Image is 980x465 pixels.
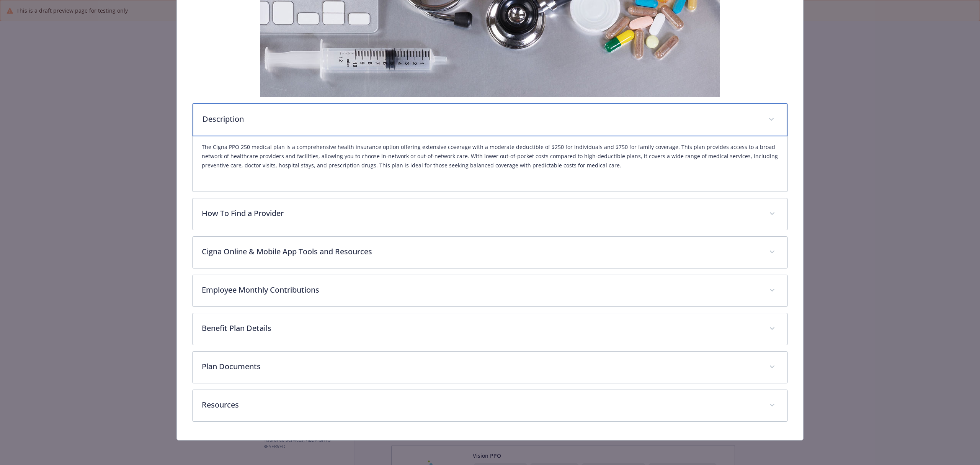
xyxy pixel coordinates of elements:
div: Resources [193,390,787,421]
p: How To Find a Provider [202,208,760,219]
p: Benefit Plan Details [202,323,760,334]
div: Description [193,103,787,136]
p: Plan Documents [202,361,760,372]
div: Benefit Plan Details [193,313,787,345]
p: Employee Monthly Contributions [202,284,760,296]
div: Plan Documents [193,352,787,383]
div: Cigna Online & Mobile App Tools and Resources [193,237,787,268]
p: The Cigna PPO 250 medical plan is a comprehensive health insurance option offering extensive cove... [202,142,778,170]
p: Resources [202,399,760,411]
div: Description [193,136,787,192]
p: Cigna Online & Mobile App Tools and Resources [202,246,760,257]
div: How To Find a Provider [193,198,787,230]
p: Description [203,113,759,125]
div: Employee Monthly Contributions [193,275,787,306]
